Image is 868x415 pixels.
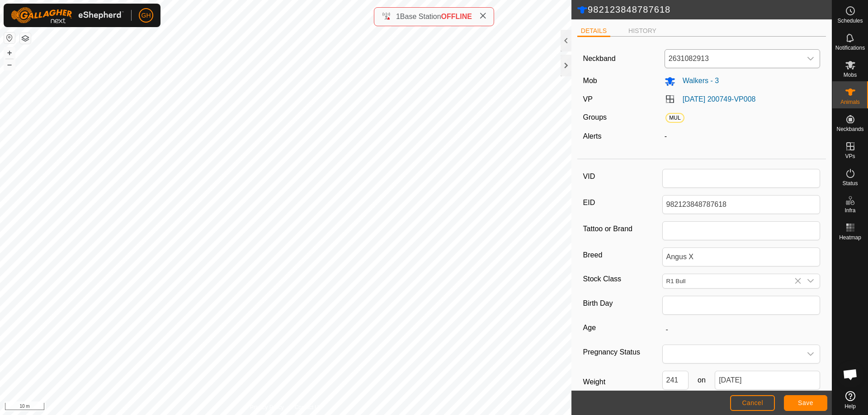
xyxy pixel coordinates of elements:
span: MUL [665,113,684,123]
label: EID [583,195,662,210]
label: Tattoo or Brand [583,221,662,237]
a: Help [832,387,868,413]
button: – [4,59,15,70]
label: Breed [583,247,662,263]
label: Stock Class [583,274,662,285]
li: HISTORY [625,26,660,36]
div: dropdown trigger [802,50,820,68]
span: VPs [845,154,855,159]
label: Groups [583,113,607,121]
a: [DATE] 200749-VP008 [683,95,756,103]
span: on [689,375,715,386]
li: DETAILS [577,26,610,37]
button: Map Layers [20,33,31,44]
label: Weight [583,371,662,393]
span: 1 [396,13,400,20]
a: Contact Us [295,403,321,411]
span: Status [842,181,858,186]
label: Birth Day [583,296,662,311]
span: Heatmap [839,235,861,240]
button: Cancel [730,395,775,411]
div: - [661,131,824,142]
label: VID [583,169,662,184]
h2: 982123848787618 [577,4,832,16]
button: Save [784,395,827,411]
label: Neckband [583,53,616,64]
button: + [4,47,15,58]
span: 2631082913 [665,50,802,68]
img: Gallagher Logo [11,7,124,23]
div: dropdown trigger [802,274,820,288]
label: Alerts [583,132,602,140]
span: Walkers - 3 [675,77,719,84]
span: OFFLINE [441,13,472,20]
label: VP [583,95,593,103]
input: R1 Bull [663,274,802,288]
span: Schedules [837,18,863,23]
label: Mob [583,77,597,84]
span: Infra [844,208,855,213]
label: Pregnancy Status [583,345,662,360]
span: Save [798,399,813,406]
div: dropdown trigger [802,345,820,363]
span: Cancel [742,399,763,406]
div: Open chat [837,361,864,388]
span: Help [844,404,856,409]
label: Age [583,322,662,334]
span: Animals [840,99,860,105]
a: Privacy Policy [250,403,284,411]
span: GH [142,11,151,20]
span: Notifications [835,45,865,51]
button: Reset Map [4,33,15,43]
span: Base Station [400,13,441,20]
span: Mobs [844,72,857,78]
span: Neckbands [836,126,863,132]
